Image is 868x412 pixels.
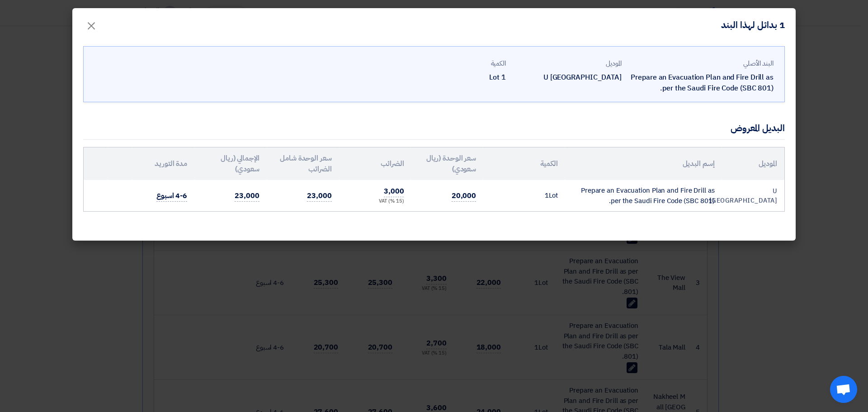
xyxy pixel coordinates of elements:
[830,376,857,403] a: دردشة مفتوحة
[731,121,785,135] div: البديل المعروض
[397,72,506,83] div: 1 Lot
[483,180,565,211] td: Lot
[513,72,622,83] div: U [GEOGRAPHIC_DATA]
[483,147,565,180] th: الكمية
[629,72,774,94] div: Prepare an Evacuation Plan and Fire Drill as per the Saudi Fire Code (SBC 801).
[79,14,104,33] button: Close
[722,147,784,180] th: الموديل
[565,180,722,211] td: Prepare an Evacuation Plan and Fire Drill as per the Saudi Fire Code (SBC 801).
[397,58,506,69] div: الكمية
[722,180,784,211] td: U [GEOGRAPHIC_DATA]
[156,190,187,202] span: 4-6 اسبوع
[384,186,404,197] span: 3,000
[629,58,774,69] div: البند الأصلي
[307,190,331,202] span: 23,000
[132,147,194,180] th: مدة التوريد
[346,198,404,205] div: (15 %) VAT
[235,190,259,202] span: 23,000
[513,58,622,69] div: الموديل
[411,147,483,180] th: سعر الوحدة (ريال سعودي)
[86,12,97,39] span: ×
[452,190,476,202] span: 20,000
[194,147,267,180] th: الإجمالي (ريال سعودي)
[339,147,411,180] th: الضرائب
[565,147,722,180] th: إسم البديل
[267,147,339,180] th: سعر الوحدة شامل الضرائب
[545,190,549,200] span: 1
[721,19,785,31] h4: 1 بدائل لهذا البند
